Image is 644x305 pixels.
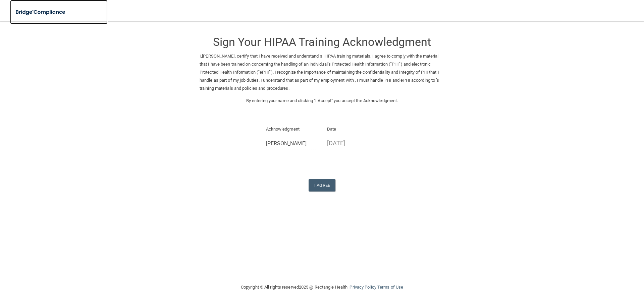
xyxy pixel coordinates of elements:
input: Full Name [266,138,317,150]
p: I, , certify that I have received and understand 's HIPAA training materials. I agree to comply w... [200,52,444,92]
p: Acknowledgment [266,125,317,133]
ins: [PERSON_NAME] [202,54,234,59]
div: Copyright © All rights reserved 2025 @ Rectangle Health | | [200,277,444,298]
p: By entering your name and clicking "I Accept" you accept the Acknowledgment. [200,97,444,105]
button: I Agree [309,179,335,192]
h3: Sign Your HIPAA Training Acknowledgment [200,36,444,48]
p: Date [327,125,378,133]
img: bridge_compliance_login_screen.278c3ca4.svg [10,5,72,19]
a: Privacy Policy [350,285,376,290]
p: [DATE] [327,138,378,149]
a: Terms of Use [377,285,403,290]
